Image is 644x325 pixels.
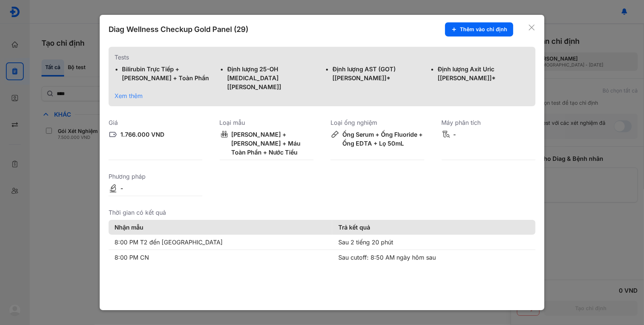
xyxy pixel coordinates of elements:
[114,92,143,100] span: Xem thêm
[109,220,332,235] th: Nhận mẫu
[122,65,214,82] div: Bilirubin Trực Tiếp + [PERSON_NAME] + Toàn Phần
[332,220,535,235] th: Trả kết quả
[454,130,456,139] div: -
[109,208,535,217] div: Thời gian có kết quả
[109,118,202,127] div: Giá
[438,65,530,82] div: Định lượng Axit Uric [[PERSON_NAME]]*
[120,130,165,139] div: 1.766.000 VND
[332,235,535,250] td: Sau 2 tiếng 20 phút
[109,235,332,250] td: 8:00 PM T2 đến [GEOGRAPHIC_DATA]
[220,118,313,127] div: Loại mẫu
[331,118,424,127] div: Loại ống nghiệm
[109,24,248,35] div: Diag Wellness Checkup Gold Panel (29)
[332,250,535,265] td: Sau cutoff: 8:50 AM ngày hôm sau
[120,184,123,193] div: -
[445,22,513,36] button: Thêm vào chỉ định
[442,118,535,127] div: Máy phân tích
[227,65,319,91] div: Định lượng 25-OH [MEDICAL_DATA] [[PERSON_NAME]]
[342,130,424,148] div: Ống Serum + Ống Fluoride + Ống EDTA + Lọ 50mL
[109,250,332,265] td: 8:00 PM CN
[109,172,202,181] div: Phương pháp
[232,130,313,157] div: [PERSON_NAME] + [PERSON_NAME] + Máu Toàn Phần + Nước Tiểu
[332,65,424,82] div: Định lượng AST (GOT) [[PERSON_NAME]]*
[114,53,530,62] div: Tests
